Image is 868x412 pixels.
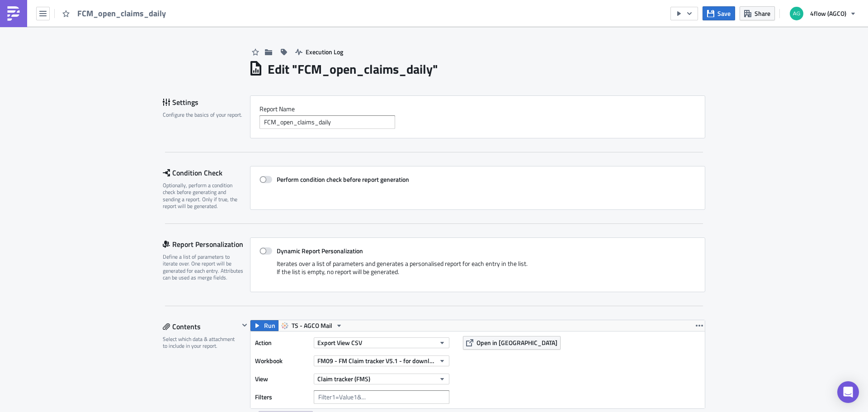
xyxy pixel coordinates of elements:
[837,381,859,403] div: Open Intercom Messenger
[163,237,250,251] div: Report Personalization
[810,9,846,18] span: 4flow (AGCO)
[703,6,735,20] button: Save
[317,374,370,384] span: Claim tracker (FMS)
[163,336,239,350] div: Select which data & attachment to include in your report.
[77,8,167,19] span: FCM_open_claims_daily
[6,6,21,21] img: PushMetrics
[268,61,438,77] h1: Edit " FCM_open_claims_daily "
[740,6,775,20] button: Share
[255,372,309,386] label: View
[717,9,731,18] span: Save
[239,320,250,331] button: Hide content
[292,320,332,331] span: TS - AGCO Mail
[314,374,449,384] button: Claim tracker (FMS)
[277,175,409,184] strong: Perform condition check before report generation
[317,356,435,365] span: FM09 - FM Claim tracker V5.1 - for download
[163,320,239,333] div: Contents
[163,253,244,281] div: Define a list of parameters to iterate over. One report will be generated for each entry. Attribu...
[259,260,696,283] div: Iterates over a list of parameters and generates a personalised report for each entry in the list...
[264,320,275,331] span: Run
[163,182,244,210] div: Optionally, perform a condition check before generating and sending a report. Only if true, the r...
[306,47,343,57] span: Execution Log
[255,336,309,350] label: Action
[277,246,363,256] strong: Dynamic Report Personalization
[314,355,449,366] button: FM09 - FM Claim tracker V5.1 - for download
[314,337,449,348] button: Export View CSV
[755,9,770,18] span: Share
[314,390,449,404] input: Filter1=Value1&...
[463,336,561,350] button: Open in [GEOGRAPHIC_DATA]
[163,166,250,180] div: Condition Check
[255,390,309,404] label: Filters
[476,338,557,347] span: Open in [GEOGRAPHIC_DATA]
[259,105,696,113] label: Report Nam﻿e
[317,338,362,347] span: Export View CSV
[789,6,804,21] img: Avatar
[163,95,250,109] div: Settings
[255,354,309,368] label: Workbook
[278,320,346,331] button: TS - AGCO Mail
[163,111,244,118] div: Configure the basics of your report.
[784,4,861,24] button: 4flow (AGCO)
[291,45,348,59] button: Execution Log
[250,320,278,331] button: Run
